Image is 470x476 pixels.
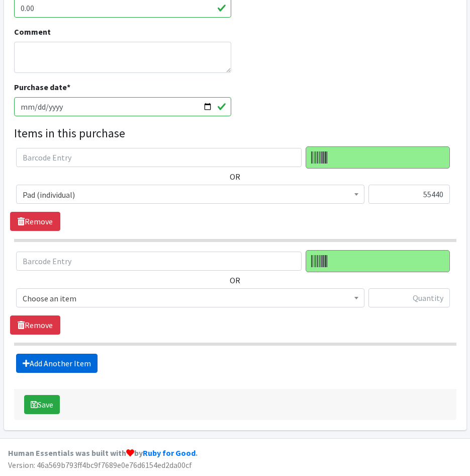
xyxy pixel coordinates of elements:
[14,81,70,93] label: Purchase date
[24,395,60,414] button: Save
[16,252,302,271] input: Barcode Entry
[23,188,358,202] span: Pad (individual)
[23,291,358,305] span: Choose an item
[16,354,98,373] a: Add Another Item
[16,148,302,167] input: Barcode Entry
[14,124,456,142] legend: Items in this purchase
[67,82,70,92] abbr: required
[368,185,450,204] input: Quantity
[8,460,192,470] span: Version: 46a569b793ff4bc9f7689e0e76d6154ed2da00cf
[16,288,364,307] span: Choose an item
[230,171,240,183] label: OR
[16,185,364,204] span: Pad (individual)
[14,26,51,38] label: Comment
[10,315,60,335] a: Remove
[230,274,240,286] label: OR
[10,212,60,231] a: Remove
[8,448,198,458] strong: Human Essentials was built with by .
[368,288,450,307] input: Quantity
[143,448,196,458] a: Ruby for Good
